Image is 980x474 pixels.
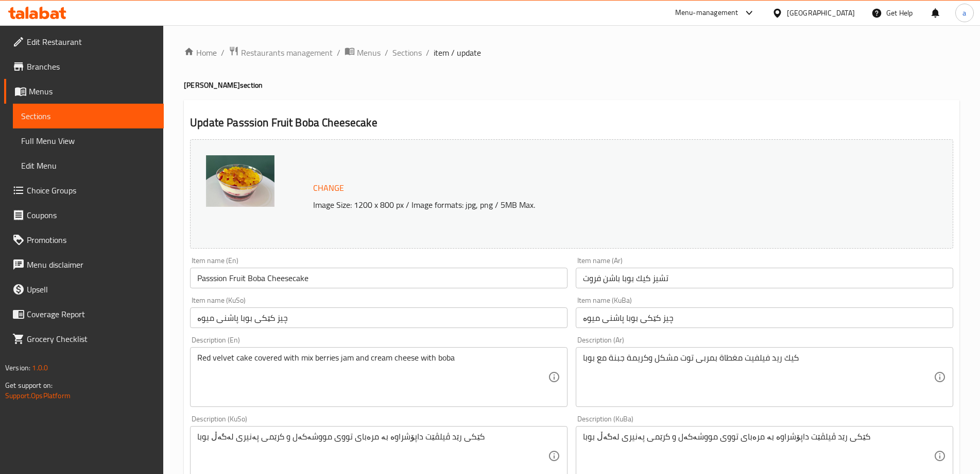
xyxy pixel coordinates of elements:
a: Edit Menu [13,153,164,178]
span: Grocery Checklist [27,333,156,345]
li: / [221,46,225,59]
input: Enter name Ar [576,268,953,288]
p: Image Size: 1200 x 800 px / Image formats: jpg, png / 5MB Max. [309,199,857,211]
a: Grocery Checklist [4,326,164,351]
a: Upsell [4,277,164,302]
div: [GEOGRAPHIC_DATA] [787,7,855,19]
input: Enter name KuSo [190,307,568,328]
a: Sections [392,46,422,59]
span: Version: [5,361,30,374]
nav: breadcrumb [184,46,959,59]
span: 1.0.0 [32,361,48,374]
a: Choice Groups [4,178,164,203]
span: Choice Groups [27,184,156,197]
div: Menu-management [675,7,738,19]
a: Menu disclaimer [4,252,164,277]
span: Full Menu View [21,135,156,147]
a: Home [184,46,217,59]
li: / [337,46,340,59]
a: Edit Restaurant [4,29,164,54]
a: Restaurants management [229,46,333,59]
span: Branches [27,60,156,73]
li: / [385,46,388,59]
span: Menus [29,85,156,97]
input: Enter name KuBa [576,307,953,328]
a: Coverage Report [4,302,164,326]
a: Menus [345,46,381,59]
h2: Update Passsion Fruit Boba Cheesecake [190,115,953,130]
a: Full Menu View [13,128,164,153]
span: Restaurants management [241,46,333,59]
li: / [426,46,429,59]
a: Promotions [4,227,164,252]
textarea: Red velvet cake covered with mix berries jam and cream cheese with boba [197,353,548,402]
span: Sections [21,110,156,122]
span: Edit Restaurant [27,36,156,48]
span: Coverage Report [27,308,156,320]
span: a [962,7,966,19]
button: Change [309,177,348,199]
span: Menus [357,46,381,59]
a: Coupons [4,203,164,227]
span: item / update [434,46,481,59]
span: Upsell [27,283,156,296]
span: Menu disclaimer [27,258,156,271]
a: Branches [4,54,164,79]
a: Menus [4,79,164,104]
a: Support.OpsPlatform [5,389,71,402]
span: Promotions [27,234,156,246]
span: Get support on: [5,379,53,392]
input: Enter name En [190,268,568,288]
h4: [PERSON_NAME] section [184,80,959,90]
span: Change [313,181,344,195]
span: Coupons [27,209,156,221]
span: Edit Menu [21,159,156,172]
a: Sections [13,104,164,128]
textarea: كيك ريد فيلفيت مغطاة بمربى توت مشكل وكريمة جبنة مع بوبا [583,353,934,402]
img: mmw_638911845117872363 [206,155,274,207]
